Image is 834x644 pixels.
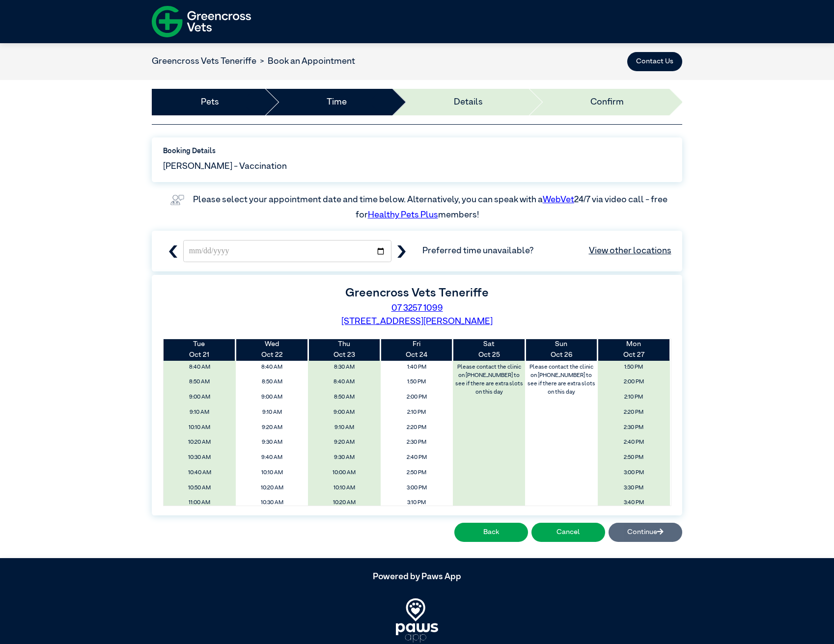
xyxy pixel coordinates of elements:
[589,244,671,258] a: View other locations
[167,452,233,464] span: 10:30 AM
[384,391,450,404] span: 2:00 PM
[167,361,233,374] span: 8:40 AM
[531,523,605,542] button: Cancel
[193,195,669,220] label: Please select your appointment date and time below. Alternatively, you can speak with a 24/7 via ...
[152,2,251,41] img: f-logo
[396,598,438,643] img: PawsApp
[384,406,450,419] span: 2:10 PM
[152,55,355,68] nav: breadcrumb
[543,195,574,204] a: WebVet
[384,436,450,449] span: 2:30 PM
[601,452,667,464] span: 2:50 PM
[601,361,667,374] span: 1:50 PM
[311,452,377,464] span: 9:30 AM
[598,339,670,360] th: Oct 27
[311,421,377,434] span: 9:10 AM
[345,287,489,299] label: Greencross Vets Teneriffe
[308,339,380,360] th: Oct 23
[384,452,450,464] span: 2:40 PM
[239,482,305,494] span: 10:20 AM
[601,391,667,404] span: 2:10 PM
[239,376,305,389] span: 8:50 AM
[601,466,667,479] span: 3:00 PM
[341,317,493,326] a: [STREET_ADDRESS][PERSON_NAME]
[239,406,305,419] span: 9:10 AM
[453,339,525,360] th: Oct 25
[239,452,305,464] span: 9:40 AM
[627,52,682,72] button: Contact Us
[167,466,233,479] span: 10:40 AM
[167,497,233,510] span: 11:00 AM
[311,497,377,510] span: 10:20 AM
[384,361,450,374] span: 1:40 PM
[239,421,305,434] span: 9:20 AM
[422,244,671,258] span: Preferred time unavailable?
[152,572,682,583] h5: Powered by Paws App
[384,421,450,434] span: 2:20 PM
[239,466,305,479] span: 10:10 AM
[601,497,667,510] span: 3:40 PM
[525,339,597,360] th: Oct 26
[167,436,233,449] span: 10:20 AM
[239,436,305,449] span: 9:30 AM
[526,361,597,399] label: Please contact the clinic on [PHONE_NUMBER] to see if there are extra slots on this day
[384,497,450,510] span: 3:10 PM
[601,436,667,449] span: 2:40 PM
[201,96,219,109] a: Pets
[163,160,287,173] span: [PERSON_NAME] - Vaccination
[239,497,305,510] span: 10:30 AM
[311,466,377,479] span: 10:00 AM
[311,361,377,374] span: 8:30 AM
[454,361,525,399] label: Please contact the clinic on [PHONE_NUMBER] to see if there are extra slots on this day
[167,482,233,494] span: 10:50 AM
[384,376,450,389] span: 1:50 PM
[239,361,305,374] span: 8:40 AM
[381,339,453,360] th: Oct 24
[167,376,233,389] span: 8:50 AM
[311,482,377,494] span: 10:10 AM
[163,146,671,157] label: Booking Details
[368,211,438,219] a: Healthy Pets Plus
[601,376,667,389] span: 2:00 PM
[167,406,233,419] span: 9:10 AM
[454,523,528,542] button: Back
[327,96,347,109] a: Time
[384,482,450,494] span: 3:00 PM
[601,482,667,494] span: 3:30 PM
[601,421,667,434] span: 2:30 PM
[167,391,233,404] span: 9:00 AM
[236,339,308,360] th: Oct 22
[167,421,233,434] span: 10:10 AM
[311,436,377,449] span: 9:20 AM
[167,191,188,209] img: vet
[164,339,236,360] th: Oct 21
[311,406,377,419] span: 9:00 AM
[239,391,305,404] span: 9:00 AM
[311,391,377,404] span: 8:50 AM
[384,466,450,479] span: 2:50 PM
[152,57,256,66] a: Greencross Vets Teneriffe
[256,55,355,68] li: Book an Appointment
[311,376,377,389] span: 8:40 AM
[391,304,443,313] a: 07 3257 1099
[601,406,667,419] span: 2:20 PM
